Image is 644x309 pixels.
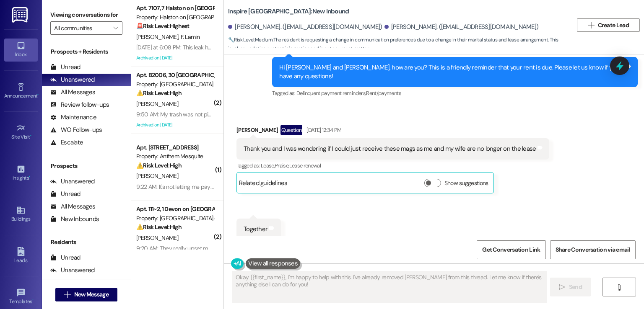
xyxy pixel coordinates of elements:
div: 9:20 AM: They really upset me why I keep getting charge after after charge after charge something... [136,245,616,252]
div: Maintenance [50,113,96,122]
div: 9:50 AM: My trash was not picked up at all this week. I expect a discount on that monthly fee! [136,111,364,118]
div: Apt. [STREET_ADDRESS] [136,143,214,152]
div: Unanswered [50,266,95,275]
div: Review follow-ups [50,100,109,109]
span: Share Conversation via email [556,245,630,254]
div: [PERSON_NAME] [236,125,549,138]
span: • [32,297,34,303]
span: Rent/payments [366,90,401,97]
label: Show suggestions [444,179,488,188]
span: Lease , [261,162,275,169]
div: Unread [50,253,80,262]
i:  [64,291,70,298]
strong: ⚠️ Risk Level: High [136,223,182,231]
div: Question [280,125,303,135]
div: Unanswered [50,177,95,186]
span: Get Conversation Link [482,245,540,254]
span: [PERSON_NAME] [136,33,181,41]
div: Unread [50,63,80,72]
a: Insights • [4,162,38,185]
span: Create Lead [598,21,629,30]
span: • [30,133,31,139]
div: Prospects + Residents [42,47,131,56]
button: Get Conversation Link [477,240,545,259]
div: All Messages [50,202,95,211]
div: All Messages [50,278,95,287]
div: Property: Anthem Mesquite [136,152,214,161]
span: • [37,92,39,98]
span: [PERSON_NAME] [136,100,178,108]
div: [PERSON_NAME]. ([EMAIL_ADDRESS][DOMAIN_NAME]) [384,23,539,31]
div: Archived on [DATE] [135,120,215,130]
div: [PERSON_NAME]. ([EMAIL_ADDRESS][DOMAIN_NAME]) [228,23,382,31]
button: New Message [55,288,117,301]
div: Residents [42,238,131,247]
strong: ⚠️ Risk Level: High [136,89,182,97]
a: Inbox [4,39,38,61]
div: WO Follow-ups [50,126,102,134]
div: Unanswered [50,75,95,84]
div: Property: [GEOGRAPHIC_DATA] [136,80,214,89]
span: Praise , [275,162,289,169]
label: Viewing conversations for [50,8,122,21]
span: Lease renewal [289,162,321,169]
span: New Message [74,290,109,299]
div: Apt. B2006, 30 [GEOGRAPHIC_DATA] [136,71,214,80]
div: Tagged as: [272,87,638,99]
div: Property: [GEOGRAPHIC_DATA] on [GEOGRAPHIC_DATA] [136,214,214,223]
img: ResiDesk Logo [12,7,29,23]
strong: 🚨 Risk Level: Highest [136,22,190,30]
span: F. Lamin [181,33,200,41]
div: Together [244,225,267,234]
span: Delinquent payment reminders , [296,90,366,97]
input: All communities [54,21,109,35]
button: Share Conversation via email [550,240,636,259]
i:  [616,284,622,291]
span: [PERSON_NAME] [136,172,178,180]
i:  [559,284,565,291]
strong: 🔧 Risk Level: Medium [228,36,273,43]
div: All Messages [50,88,95,97]
span: • [29,174,30,180]
div: Archived on [DATE] [135,53,215,63]
div: [DATE] at 6:08 PM: This leak has been here since we have moved here and no one is doing a proper ... [136,44,408,51]
textarea: Okay {{first_name}}, I'm happy to help with this. I've already removed [PERSON_NAME] from this th... [232,271,546,303]
strong: ⚠️ Risk Level: High [136,162,182,169]
a: Templates • [4,286,38,308]
div: Hi [PERSON_NAME] and [PERSON_NAME], how are you? This is a friendly reminder that your rent is du... [279,63,624,81]
div: Apt. 7107, 7 Halston on [GEOGRAPHIC_DATA] [136,4,214,13]
i:  [588,22,594,28]
a: Site Visit • [4,121,38,144]
span: : The resident is requesting a change in communication preferences due to a change in their marit... [228,36,573,54]
div: Apt. 111~2, 1 Devon on [GEOGRAPHIC_DATA] [136,205,214,214]
a: Buildings [4,203,38,226]
div: [DATE] 12:34 PM [304,126,341,134]
div: Tagged as: [236,160,549,172]
div: 9:22 AM: It's not letting me pay parcel online and rest in person [136,183,288,191]
i:  [113,25,118,31]
div: Related guidelines [239,179,288,191]
div: Property: Halston on [GEOGRAPHIC_DATA] [136,13,214,22]
div: Escalate [50,138,83,147]
button: Send [550,278,591,296]
div: Thank you and I was wondering if I could just receive these mags as me and my wife are no longer ... [244,144,536,153]
div: New Inbounds [50,215,99,224]
div: Unread [50,190,80,198]
span: [PERSON_NAME] [136,234,178,242]
a: Leads [4,245,38,267]
b: Inspire [GEOGRAPHIC_DATA]: New Inbound [228,7,349,16]
div: Prospects [42,162,131,170]
button: Create Lead [577,18,640,32]
span: Send [569,283,582,291]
